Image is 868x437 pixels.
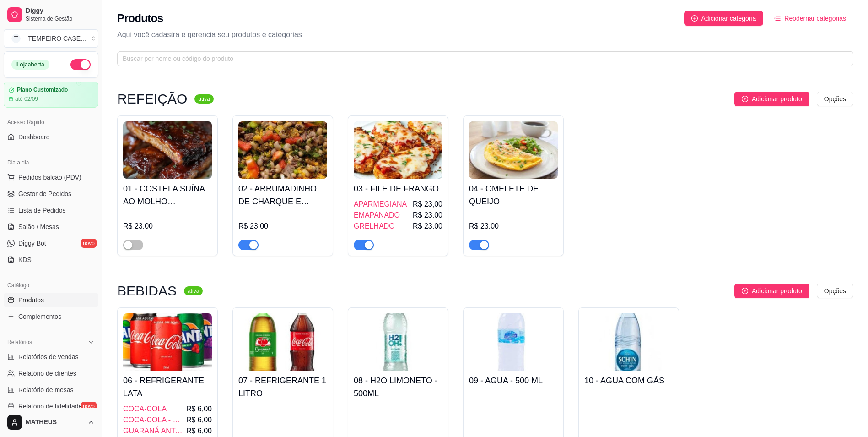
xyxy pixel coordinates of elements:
a: Plano Customizadoaté 02/09 [4,82,98,108]
a: KDS [4,252,98,267]
sup: ativa [184,286,203,295]
div: Dia a dia [4,155,98,170]
div: R$ 23,00 [123,221,212,232]
span: Adicionar produto [752,286,802,296]
a: Lista de Pedidos [4,203,98,218]
h4: 06 - REFRIGERANTE LATA [123,374,212,400]
span: ordered-list [774,15,781,22]
button: Opções [817,92,853,106]
img: product-image [238,313,327,371]
img: product-image [123,313,212,371]
span: Diggy [26,7,95,15]
h3: BEBIDAS [117,285,177,296]
span: plus-circle [742,288,748,294]
span: Relatórios [7,339,32,346]
button: MATHEUS [4,411,98,433]
span: Relatórios de vendas [18,352,79,361]
span: EMAPANADO [354,210,400,221]
button: Pedidos balcão (PDV) [4,170,98,185]
button: Adicionar produto [734,284,809,298]
span: Salão / Mesas [18,222,59,231]
h4: 03 - FILE DE FRANGO [354,182,442,195]
div: Catálogo [4,278,98,293]
span: Complementos [18,312,61,321]
span: Lista de Pedidos [18,206,66,215]
sup: ativa [194,94,213,104]
article: Plano Customizado [17,87,68,93]
span: R$ 6,00 [186,404,212,415]
span: R$ 23,00 [413,199,442,210]
span: MATHEUS [26,418,84,426]
span: R$ 6,00 [186,415,212,426]
h4: 04 - OMELETE DE QUEIJO [469,182,558,208]
h4: 01 - COSTELA SUÍNA AO MOLHO BARBECUE [123,182,212,208]
div: Acesso Rápido [4,115,98,130]
span: Adicionar categoria [701,13,756,23]
img: product-image [469,121,558,179]
a: Dashboard [4,130,98,144]
img: product-image [469,313,558,371]
a: Diggy Botnovo [4,236,98,251]
span: GRELHADO [354,221,395,232]
div: TEMPEIRO CASE ... [28,34,86,43]
span: Relatório de fidelidade [18,402,82,411]
h4: 02 - ARRUMADINHO DE CHARQUE E [GEOGRAPHIC_DATA] [238,182,327,208]
div: Loja aberta [11,60,49,70]
button: Select a team [4,29,98,48]
span: plus-circle [691,15,698,22]
span: Adicionar produto [752,94,802,104]
span: GUARANÁ ANTARCTICA [123,426,184,437]
div: R$ 23,00 [238,221,327,232]
img: product-image [584,313,673,371]
a: DiggySistema de Gestão [4,4,98,26]
span: Relatório de mesas [18,385,74,394]
span: Gestor de Pedidos [18,189,71,198]
h3: REFEIÇÃO [117,93,187,104]
h4: 07 - REFRIGERANTE 1 LITRO [238,374,327,400]
button: Alterar Status [70,59,91,70]
a: Produtos [4,293,98,307]
span: R$ 6,00 [186,426,212,437]
button: Adicionar produto [734,92,809,106]
a: Relatórios de vendas [4,350,98,364]
span: Dashboard [18,132,50,142]
div: R$ 23,00 [469,221,558,232]
span: Pedidos balcão (PDV) [18,173,81,182]
p: Aqui você cadastra e gerencia seu produtos e categorias [117,29,853,40]
span: Diggy Bot [18,239,46,248]
span: COCA-COLA [123,404,167,415]
button: Adicionar categoria [684,11,764,26]
img: product-image [238,121,327,179]
h4: 08 - H2O LIMONETO - 500ML [354,374,442,400]
span: Sistema de Gestão [26,15,95,22]
article: até 02/09 [15,95,38,103]
img: product-image [354,313,442,371]
span: Reodernar categorias [784,13,846,23]
a: Complementos [4,309,98,324]
a: Gestor de Pedidos [4,186,98,201]
span: Relatório de clientes [18,369,76,378]
span: Produtos [18,295,44,305]
img: product-image [354,121,442,179]
span: R$ 23,00 [413,210,442,221]
a: Salão / Mesas [4,219,98,234]
span: APARMEGIANA [354,199,407,210]
h4: 09 - AGUA - 500 ML [469,374,558,387]
span: T [11,34,21,43]
span: Opções [824,286,846,296]
span: KDS [18,255,32,264]
a: Relatório de mesas [4,382,98,397]
button: Reodernar categorias [767,11,853,26]
input: Buscar por nome ou código do produto [123,54,841,64]
span: Opções [824,94,846,104]
a: Relatório de clientes [4,366,98,381]
h2: Produtos [117,11,163,26]
h4: 10 - AGUA COM GÁS [584,374,673,387]
button: Opções [817,284,853,298]
a: Relatório de fidelidadenovo [4,399,98,414]
span: COCA-COLA - ZERO [123,415,184,426]
span: R$ 23,00 [413,221,442,232]
img: product-image [123,121,212,179]
span: plus-circle [742,96,748,102]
